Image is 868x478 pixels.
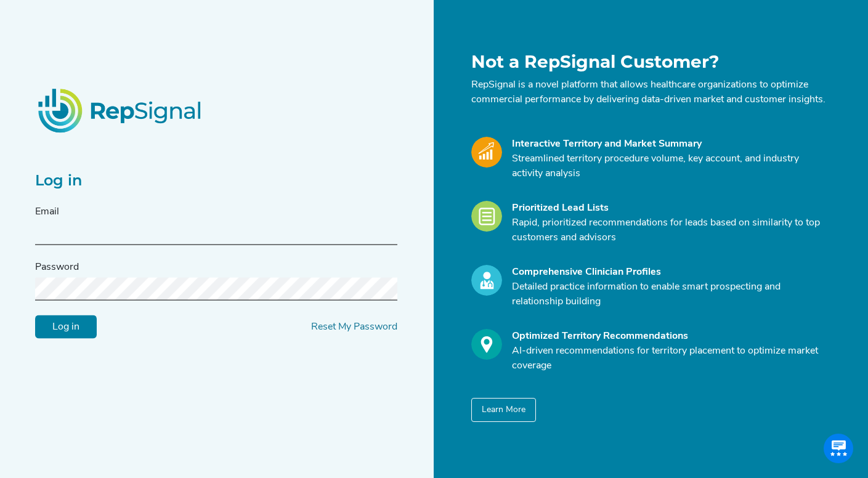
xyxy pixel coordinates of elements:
p: Rapid, prioritized recommendations for leads based on similarity to top customers and advisors [512,216,826,245]
div: Interactive Territory and Market Summary [512,137,826,152]
label: Email [35,205,59,219]
div: Optimized Territory Recommendations [512,329,826,344]
p: RepSignal is a novel platform that allows healthcare organizations to optimize commercial perform... [471,78,826,107]
p: Streamlined territory procedure volume, key account, and industry activity analysis [512,152,826,181]
p: Detailed practice information to enable smart prospecting and relationship building [512,280,826,309]
button: Learn More [471,398,536,422]
a: Reset My Password [311,322,397,332]
img: Market_Icon.a700a4ad.svg [471,137,502,168]
h1: Not a RepSignal Customer? [471,52,826,73]
img: Profile_Icon.739e2aba.svg [471,265,502,296]
p: AI-driven recommendations for territory placement to optimize market coverage [512,344,826,373]
div: Comprehensive Clinician Profiles [512,265,826,280]
img: Leads_Icon.28e8c528.svg [471,201,502,232]
div: Prioritized Lead Lists [512,201,826,216]
input: Log in [35,315,97,339]
label: Password [35,260,79,275]
img: RepSignalLogo.20539ed3.png [23,73,219,147]
img: Optimize_Icon.261f85db.svg [471,329,502,360]
h2: Log in [35,172,397,190]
